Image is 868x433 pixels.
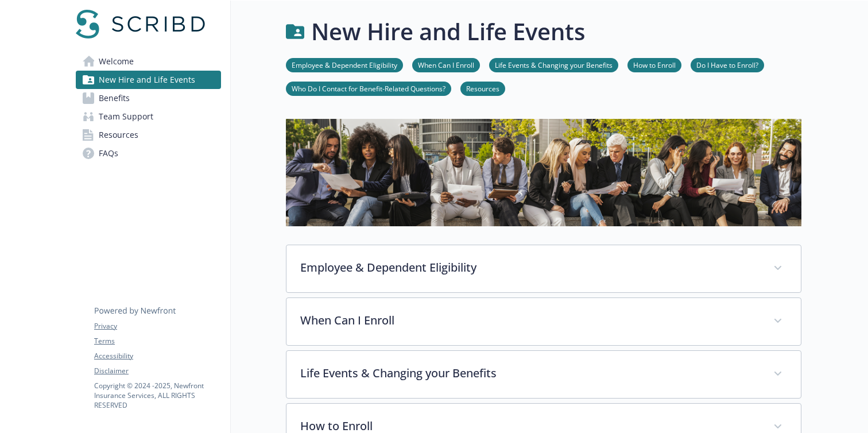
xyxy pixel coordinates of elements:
div: Employee & Dependent Eligibility [286,245,801,292]
span: Team Support [99,107,153,126]
div: When Can I Enroll [286,298,801,345]
div: Life Events & Changing your Benefits [286,351,801,398]
a: Welcome [76,52,221,71]
a: New Hire and Life Events [76,71,221,89]
img: new hire page banner [286,119,801,226]
a: Do I Have to Enroll? [691,59,764,70]
a: Employee & Dependent Eligibility [286,59,403,70]
a: Resources [76,126,221,144]
a: FAQs [76,144,221,163]
a: Life Events & Changing your Benefits [489,59,618,70]
span: FAQs [99,144,118,163]
span: Resources [99,126,138,144]
a: Who Do I Contact for Benefit-Related Questions? [286,83,451,94]
a: Benefits [76,89,221,107]
p: Employee & Dependent Eligibility [300,259,759,276]
a: How to Enroll [627,59,681,70]
a: Terms [94,336,220,346]
p: Copyright © 2024 - 2025 , Newfront Insurance Services, ALL RIGHTS RESERVED [94,381,220,410]
p: Life Events & Changing your Benefits [300,365,759,382]
h1: New Hire and Life Events [311,14,585,49]
a: When Can I Enroll [412,59,480,70]
span: New Hire and Life Events [99,71,195,89]
span: Benefits [99,89,130,107]
a: Privacy [94,321,220,331]
a: Resources [460,83,505,94]
a: Team Support [76,107,221,126]
span: Welcome [99,52,134,71]
p: When Can I Enroll [300,312,759,329]
a: Disclaimer [94,366,220,376]
a: Accessibility [94,351,220,361]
